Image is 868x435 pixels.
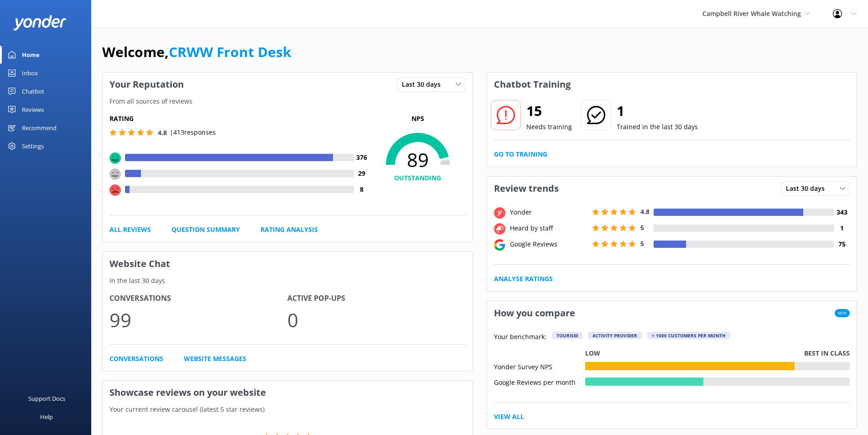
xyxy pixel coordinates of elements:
[172,225,240,235] a: Question Summary
[22,100,44,119] div: Reviews
[640,207,650,216] span: 4.8
[617,100,698,122] h2: 1
[494,412,524,422] a: View All
[109,293,287,304] h4: Conversations
[640,239,644,248] span: 5
[508,207,590,217] div: Yonder
[22,64,38,82] div: Inbox
[834,239,850,249] h4: 75
[287,304,465,335] p: 0
[804,348,850,358] p: Best in class
[260,225,318,235] a: Rating Analysis
[103,252,473,276] h3: Website Chat
[169,42,291,61] a: CRWW Front Desk
[494,362,585,370] div: Yonder Survey NPS
[647,332,730,339] div: > 1000 customers per month
[103,96,473,106] p: From all sources of reviews
[494,332,546,343] p: Your benchmark:
[402,79,446,89] span: Last 30 days
[834,207,850,217] h4: 343
[109,114,370,124] h5: Rating
[526,122,572,132] p: Needs training
[103,73,191,96] h3: Your Reputation
[22,82,44,100] div: Chatbot
[22,119,57,137] div: Recommend
[28,389,65,408] div: Support Docs
[786,183,830,194] span: Last 30 days
[588,332,642,339] div: Activity Provider
[552,332,582,339] div: Tourism
[109,354,163,364] a: Conversations
[354,168,370,178] h4: 29
[508,239,590,249] div: Google Reviews
[354,152,370,162] h4: 376
[40,408,53,426] div: Help
[494,274,553,284] a: Analyse Ratings
[184,354,246,364] a: Website Messages
[508,223,590,233] div: Heard by staff
[835,309,850,317] span: New
[158,128,167,137] span: 4.8
[834,223,850,233] h4: 1
[526,100,572,122] h2: 15
[103,276,473,286] p: In the last 30 days
[370,173,466,183] h4: OUTSTANDING
[702,9,801,18] span: Campbell River Whale Watching
[354,184,370,194] h4: 8
[22,46,40,64] div: Home
[494,149,547,159] a: Go to Training
[370,148,466,171] span: 89
[585,348,600,358] p: Low
[103,404,473,414] p: Your current review carousel (latest 5 star reviews)
[287,293,465,304] h4: Active Pop-ups
[487,73,577,96] h3: Chatbot Training
[640,223,644,232] span: 5
[617,122,698,132] p: Trained in the last 30 days
[102,41,291,63] h1: Welcome,
[170,127,216,137] p: | 413 responses
[22,137,44,155] div: Settings
[487,177,566,200] h3: Review trends
[14,15,66,30] img: yonder-white-logo.png
[487,301,582,325] h3: How you compare
[370,114,466,124] p: NPS
[103,381,473,404] h3: Showcase reviews on your website
[494,377,585,386] div: Google Reviews per month
[109,304,287,335] p: 99
[109,225,151,235] a: All Reviews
